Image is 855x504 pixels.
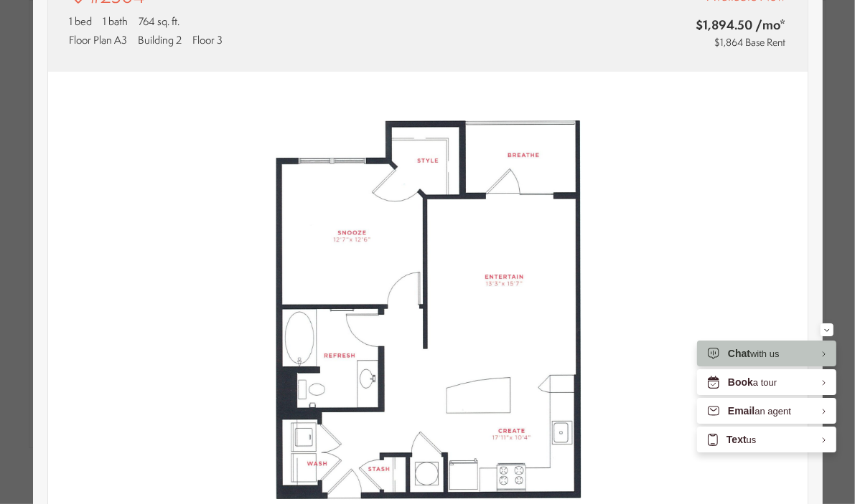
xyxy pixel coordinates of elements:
span: 1 bed [70,14,93,29]
span: Building 2 [139,32,182,47]
span: Floor 3 [193,32,223,47]
span: 1 bath [103,14,129,29]
span: $1,864 Base Rent [715,35,786,49]
span: Floor Plan A3 [70,32,128,47]
span: $1,894.50 /mo* [615,16,786,34]
span: 764 sq. ft. [139,14,180,29]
